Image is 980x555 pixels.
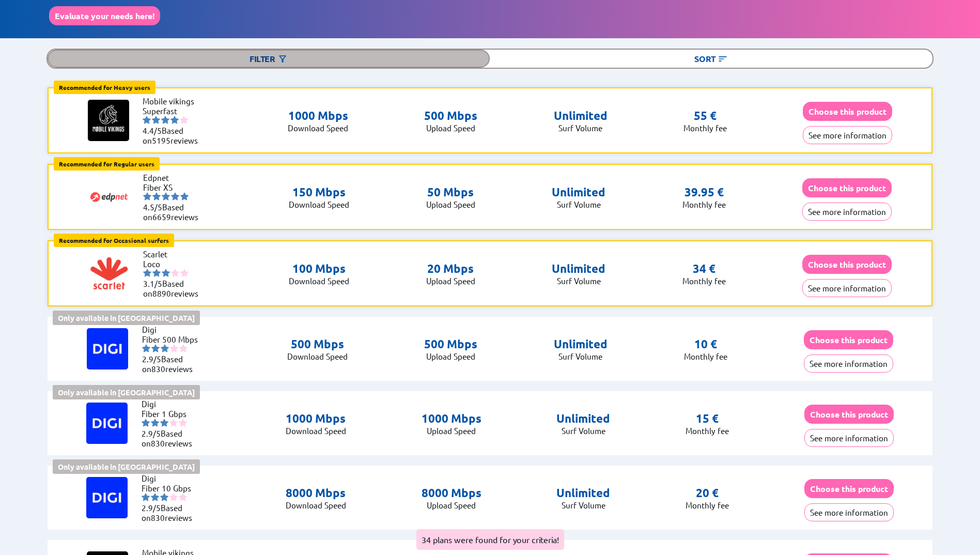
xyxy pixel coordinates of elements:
[802,178,892,197] button: Choose this product
[142,325,204,334] li: Digi
[179,344,188,352] img: starnr5
[142,503,204,522] li: Based on reviews
[804,484,894,494] a: Choose this product
[58,388,195,397] b: Only available in [GEOGRAPHIC_DATA]
[554,351,608,361] p: Surf Volume
[288,109,348,123] p: 1000 Mbps
[143,202,205,222] li: Based on reviews
[59,83,150,91] b: Recommended for Heavy users
[802,183,892,193] a: Choose this product
[143,116,151,124] img: starnr1
[143,126,162,135] span: 4.4/5
[143,173,205,182] li: Edpnet
[142,354,161,364] span: 2.9/5
[802,255,892,274] button: Choose this product
[180,192,189,201] img: starnr5
[142,409,204,419] li: Fiber 1 Gbps
[416,529,564,550] div: 34 plans were found for your criteria!
[490,50,932,68] div: Sort
[426,261,475,276] p: 20 Mbps
[142,334,204,344] li: Fiber 500 Mbps
[152,192,161,201] img: starnr2
[289,185,349,199] p: 150 Mbps
[143,192,151,201] img: starnr1
[162,269,170,277] img: starnr3
[142,399,204,409] li: Digi
[151,513,165,522] span: 830
[556,411,610,426] p: Unlimited
[804,503,894,521] button: See more information
[161,344,169,352] img: starnr3
[277,54,288,64] img: Button open the filtering menu
[169,419,178,427] img: starnr4
[143,106,205,116] li: Superfast
[161,116,169,124] img: starnr3
[426,199,475,209] p: Upload Speed
[289,199,349,209] p: Download Speed
[88,253,130,294] img: Logo of Scarlet
[86,477,128,518] img: Logo of Digi
[162,192,170,201] img: starnr3
[287,351,348,361] p: Download Speed
[426,185,475,199] p: 50 Mbps
[179,493,187,501] img: starnr5
[143,279,162,288] span: 3.1/5
[804,405,894,424] button: Choose this product
[552,185,605,199] p: Unlimited
[143,96,205,106] li: Mobile vikings
[696,486,719,500] p: 20 €
[552,276,605,286] p: Surf Volume
[804,330,893,349] button: Choose this product
[142,354,204,374] li: Based on reviews
[803,130,892,140] a: See more information
[426,276,475,286] p: Upload Speed
[422,411,481,426] p: 1000 Mbps
[804,409,894,419] a: Choose this product
[143,269,151,277] img: starnr1
[552,199,605,209] p: Surf Volume
[143,259,205,269] li: Loco
[804,335,893,345] a: Choose this product
[180,116,188,124] img: starnr5
[424,123,477,133] p: Upload Speed
[143,202,162,212] span: 4.5/5
[556,500,610,510] p: Surf Volume
[718,54,728,64] img: Button open the sorting menu
[804,479,894,498] button: Choose this product
[424,351,477,361] p: Upload Speed
[804,507,894,517] a: See more information
[803,106,892,116] a: Choose this product
[152,135,170,145] span: 5195
[682,199,726,209] p: Monthly fee
[171,269,179,277] img: starnr4
[160,419,168,427] img: starnr3
[142,483,204,493] li: Fiber 10 Gbps
[554,123,608,133] p: Surf Volume
[49,6,160,25] button: Evaluate your needs here!
[802,203,892,221] button: See more information
[151,493,159,501] img: starnr2
[288,123,348,133] p: Download Speed
[684,351,727,361] p: Monthly fee
[169,493,178,501] img: starnr4
[286,486,346,500] p: 8000 Mbps
[142,344,150,352] img: starnr1
[556,426,610,436] p: Surf Volume
[48,50,490,68] div: Filter
[170,344,178,352] img: starnr4
[696,411,719,426] p: 15 €
[170,116,179,124] img: starnr4
[287,337,348,351] p: 500 Mbps
[693,261,715,276] p: 34 €
[286,500,346,510] p: Download Speed
[88,176,130,218] img: Logo of Edpnet
[152,269,161,277] img: starnr2
[142,503,161,513] span: 2.9/5
[142,428,161,438] span: 2.9/5
[152,116,160,124] img: starnr2
[286,411,346,426] p: 1000 Mbps
[179,419,187,427] img: starnr5
[804,433,894,443] a: See more information
[151,364,165,374] span: 830
[142,473,204,483] li: Digi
